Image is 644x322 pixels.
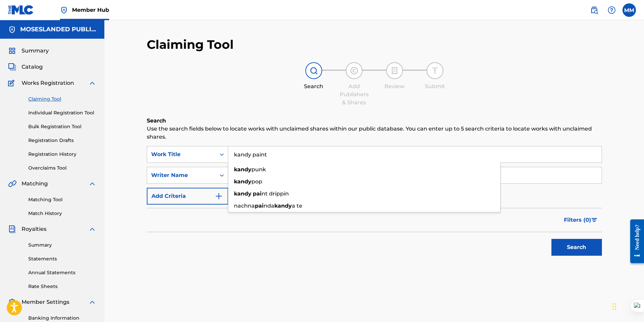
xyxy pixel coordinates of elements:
a: Overclaims Tool [28,165,96,172]
span: pop [251,178,262,185]
strong: kandy [234,178,251,185]
a: Matching Tool [28,196,96,203]
form: Search Form [147,146,602,259]
img: help [608,6,616,14]
button: Filters (0) [560,212,602,228]
h6: Search [147,117,602,125]
iframe: Resource Center [625,214,644,268]
a: Registration History [28,151,96,158]
img: step indicator icon for Submit [431,67,439,75]
iframe: Chat Widget [610,290,644,322]
span: Member Hub [72,6,109,14]
div: Search [297,82,331,91]
img: Matching [8,180,16,188]
strong: pai [255,203,264,209]
div: Work Title [151,150,212,158]
span: Catalog [22,63,43,71]
a: SummarySummary [8,47,49,55]
h5: MOSESLANDED PUBLISHING [20,26,96,33]
div: Help [605,3,618,17]
strong: kandy [274,203,292,209]
a: Annual Statements [28,269,96,276]
img: Royalties [8,225,16,233]
img: Catalog [8,63,16,71]
a: Match History [28,210,96,217]
h2: Claiming Tool [147,37,234,52]
a: Public Search [587,3,601,17]
img: step indicator icon for Review [391,67,399,75]
button: Search [551,239,602,256]
a: Claiming Tool [28,96,96,103]
div: Add Publishers & Shares [337,82,371,107]
a: CatalogCatalog [8,63,43,71]
img: 9d2ae6d4665cec9f34b9.svg [215,192,223,200]
strong: pai [253,190,262,197]
a: Registration Drafts [28,137,96,144]
img: Accounts [8,26,16,34]
img: filter [591,218,597,222]
span: Filters ( 0 ) [564,216,591,224]
a: Rate Sheets [28,283,96,290]
a: Bulk Registration Tool [28,123,96,130]
a: Individual Registration Tool [28,109,96,116]
img: Summary [8,47,16,55]
span: a te [292,203,302,209]
img: expand [88,225,96,233]
img: expand [88,79,96,87]
span: Works Registration [22,79,74,87]
span: Royalties [22,225,46,233]
span: nachna [234,203,255,209]
span: Matching [22,180,48,188]
img: Works Registration [8,79,17,87]
img: expand [88,180,96,188]
a: Statements [28,255,96,262]
img: search [590,6,598,14]
img: MLC Logo [8,5,34,15]
span: punk [251,166,266,173]
span: nt drippin [262,190,289,197]
img: Top Rightsholder [60,6,68,14]
div: Submit [418,82,452,91]
a: Summary [28,242,96,249]
button: Add Criteria [147,188,228,205]
div: Drag [612,296,616,317]
img: step indicator icon for Search [310,67,318,75]
span: nda [264,203,274,209]
div: Writer Name [151,171,212,179]
img: Member Settings [8,298,16,306]
img: step indicator icon for Add Publishers & Shares [350,67,358,75]
span: Member Settings [22,298,69,306]
img: expand [88,298,96,306]
span: Summary [22,47,49,55]
div: User Menu [622,3,636,17]
strong: kandy [234,166,251,173]
div: Review [378,82,411,91]
a: Banking Information [28,315,96,322]
strong: kandy [234,190,251,197]
p: Use the search fields below to locate works with unclaimed shares within our public database. You... [147,125,602,141]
